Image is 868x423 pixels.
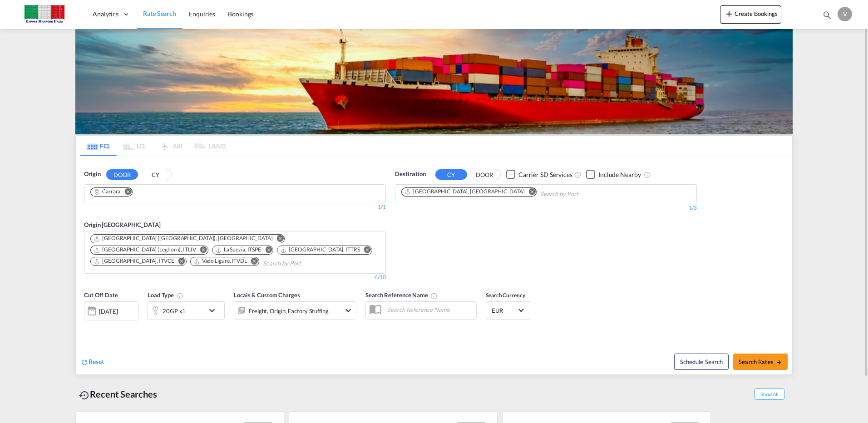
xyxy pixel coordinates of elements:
[80,136,117,156] md-tab-item: FCL
[838,7,852,21] div: V
[400,185,630,202] md-chips-wrap: Chips container. Use arrow keys to select chips.
[228,10,253,18] span: Bookings
[724,8,735,19] md-icon: icon-plus 400-fg
[80,357,104,367] div: icon-refreshReset
[99,307,118,315] div: [DATE]
[365,291,438,299] span: Search Reference Name
[193,257,249,265] div: Press delete to remove this chip.
[94,188,122,196] div: Press delete to remove this chip.
[375,274,386,281] div: 6/10
[755,389,784,400] span: Show All
[469,169,500,180] button: DOOR
[486,292,525,299] span: Search Currency
[94,257,176,265] div: Press delete to remove this chip.
[234,291,300,299] span: Locals & Custom Charges
[94,246,198,254] div: Press delete to remove this chip.
[598,170,641,179] div: Include Nearby
[518,170,572,179] div: Carrier SD Services
[822,10,832,24] div: icon-magnify
[215,246,261,254] div: La Spezia, ITSPE
[89,358,104,365] span: Reset
[148,301,225,320] div: 20GP x1icon-chevron-down
[776,359,782,365] md-icon: icon-arrow-right
[193,257,247,265] div: Vado Ligure, ITVDL
[574,171,582,178] md-icon: Unchecked: Search for CY (Container Yard) services for all selected carriers.Checked : Search for...
[404,188,524,196] div: Umm Qasr Port, IQUQR
[176,292,183,300] md-icon: icon-information-outline
[93,10,118,19] span: Analytics
[189,10,215,18] span: Enquiries
[76,156,792,374] div: OriginDOOR CY Chips container. Use arrow keys to select chips.1/1Origin [GEOGRAPHIC_DATA] Chips c...
[173,257,186,266] button: Remove
[94,235,274,242] div: Press delete to remove this chip.
[383,303,476,316] input: Search Reference Name
[430,292,438,300] md-icon: Your search will be saved by the below given name
[234,301,356,320] div: Freight Origin Factory Stuffingicon-chevron-down
[89,231,381,271] md-chips-wrap: Chips container. Use arrow keys to select chips.
[94,188,120,196] div: Carrara
[540,187,626,202] input: Chips input.
[80,136,226,156] md-pagination-wrapper: Use the left and right arrow keys to navigate between tabs
[259,246,273,255] button: Remove
[491,304,526,317] md-select: Select Currency: € EUREuro
[139,169,171,180] button: CY
[79,390,90,401] md-icon: icon-backup-restore
[280,246,360,254] div: Trieste, ITTRS
[80,358,89,366] md-icon: icon-refresh
[84,301,138,320] div: [DATE]
[343,305,354,316] md-icon: icon-chevron-down
[395,170,426,179] span: Destination
[89,185,140,201] md-chips-wrap: Chips container. Use arrow keys to select chips.
[75,29,793,134] img: LCL+%26+FCL+BACKGROUND.png
[84,291,118,299] span: Cut Off Date
[75,384,161,404] div: Recent Searches
[280,246,362,254] div: Press delete to remove this chip.
[249,305,329,317] div: Freight Origin Factory Stuffing
[720,5,781,24] button: icon-plus 400-fgCreate Bookings
[94,257,174,265] div: Venezia, ITVCE
[194,246,208,255] button: Remove
[822,10,832,20] md-icon: icon-magnify
[739,358,782,365] span: Search Rates
[395,204,697,212] div: 1/3
[143,10,176,17] span: Rate Search
[271,235,284,244] button: Remove
[94,235,272,242] div: Genova (Genoa), ITGOA
[586,170,641,179] md-checkbox: Checkbox No Ink
[163,305,186,317] div: 20GP x1
[207,305,222,316] md-icon: icon-chevron-down
[245,257,259,266] button: Remove
[84,203,386,211] div: 1/1
[358,246,372,255] button: Remove
[148,291,183,299] span: Load Type
[523,188,536,197] button: Remove
[94,246,196,254] div: Livorno (Leghorn), ITLIV
[14,4,75,25] img: 51022700b14f11efa3148557e262d94e.jpg
[644,171,651,178] md-icon: Unchecked: Ignores neighbouring ports when fetching rates.Checked : Includes neighbouring ports w...
[404,188,526,196] div: Press delete to remove this chip.
[733,354,788,370] button: Search Ratesicon-arrow-right
[435,169,467,180] button: CY
[263,256,349,271] input: Chips input.
[215,246,263,254] div: Press delete to remove this chip.
[506,170,572,179] md-checkbox: Checkbox No Ink
[118,188,132,197] button: Remove
[84,221,161,228] span: Origin [GEOGRAPHIC_DATA]
[84,170,100,179] span: Origin
[674,354,729,370] button: Note: By default Schedule search will only considerorigin ports, destination ports and cut off da...
[106,169,138,180] button: DOOR
[84,319,91,331] md-datepicker: Select
[492,306,517,315] span: EUR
